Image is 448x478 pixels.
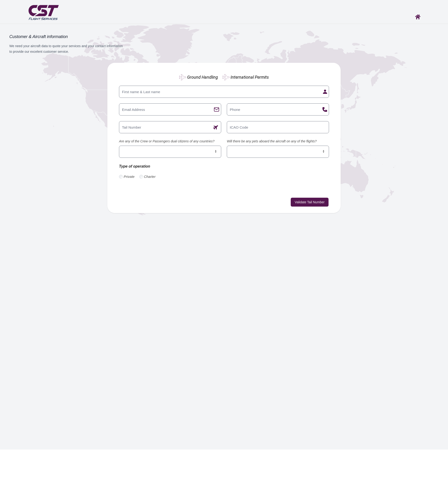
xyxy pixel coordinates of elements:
[228,107,242,112] label: Phone
[124,174,135,179] label: Private
[144,174,156,179] label: Charter
[231,74,269,80] label: International Permits
[228,125,250,130] label: ICAO Code
[227,139,329,144] label: Will there be any pets aboard the aircraft on any of the flights?
[119,139,221,144] label: Are any of the Crew or Passengers dual citizens of any countries?
[291,198,329,207] button: Validate Tail Number
[120,125,143,130] label: Tail Number
[120,89,162,94] label: First name & Last name
[27,3,60,21] img: CST Flight Services logo
[119,163,221,169] p: Type of operation
[120,107,147,112] label: Email Address
[415,14,420,19] img: Home
[187,74,218,80] label: Ground Handling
